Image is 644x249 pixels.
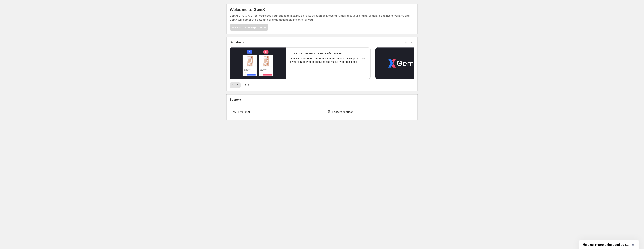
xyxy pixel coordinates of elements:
[290,51,343,55] h2: 1. Get to Know GemX: CRO & A/B Testing
[583,243,630,247] span: Help us improve the detailed report for A/B campaigns
[230,14,414,22] p: GemX: CRO & A/B Test optimizes your pages to maximize profits through split testing. Simply test ...
[332,110,353,114] span: Feature request
[230,40,246,44] h3: Get started
[583,242,635,247] button: Show survey - Help us improve the detailed report for A/B campaigns
[230,98,241,102] h3: Support
[230,7,265,12] h5: Welcome to GemX
[290,57,366,64] p: GemX - conversion rate optimization solution for Shopify store owners. Discover its features and ...
[238,110,250,114] span: Live chat
[245,83,249,87] span: 1 / 2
